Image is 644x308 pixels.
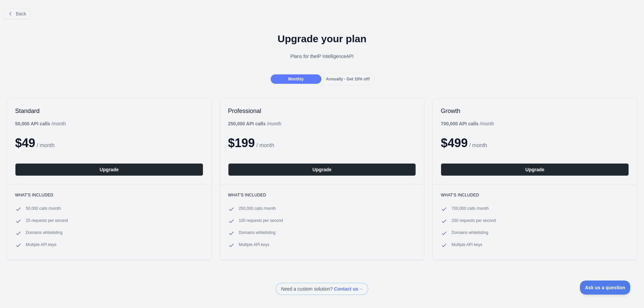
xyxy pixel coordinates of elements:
[441,136,468,150] span: $ 499
[228,136,255,150] span: $ 199
[228,120,281,127] div: / month
[441,107,629,115] h2: Growth
[580,281,631,295] iframe: Toggle Customer Support
[441,121,478,126] b: 700,000 API calls
[228,121,266,126] b: 250,000 API calls
[441,120,494,127] div: / month
[228,107,416,115] h2: Professional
